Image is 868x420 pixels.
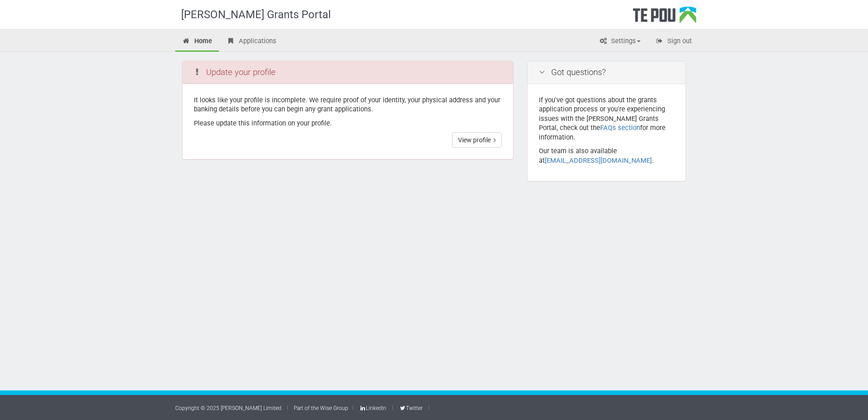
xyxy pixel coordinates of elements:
div: Te Pou Logo [633,6,696,29]
a: Home [175,32,219,52]
a: Sign out [648,32,699,52]
a: [EMAIL_ADDRESS][DOMAIN_NAME] [545,156,652,165]
a: FAQs section [600,124,640,132]
div: Got questions? [528,61,686,84]
div: Update your profile [182,61,513,84]
a: Settings [592,32,647,52]
a: Part of the Wise Group [294,405,348,411]
p: If you've got questions about the grants application process or you're experiencing issues with t... [539,95,674,142]
a: View profile [452,132,502,148]
p: Our team is also available at . [539,146,674,165]
a: LinkedIn [359,405,386,411]
a: Copyright © 2025 [PERSON_NAME] Limited [175,405,281,411]
a: Applications [220,32,283,52]
p: It looks like your profile is incomplete. We require proof of your identity, your physical addres... [194,95,502,114]
a: Twitter [399,405,422,411]
p: Please update this information on your profile. [194,119,502,128]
